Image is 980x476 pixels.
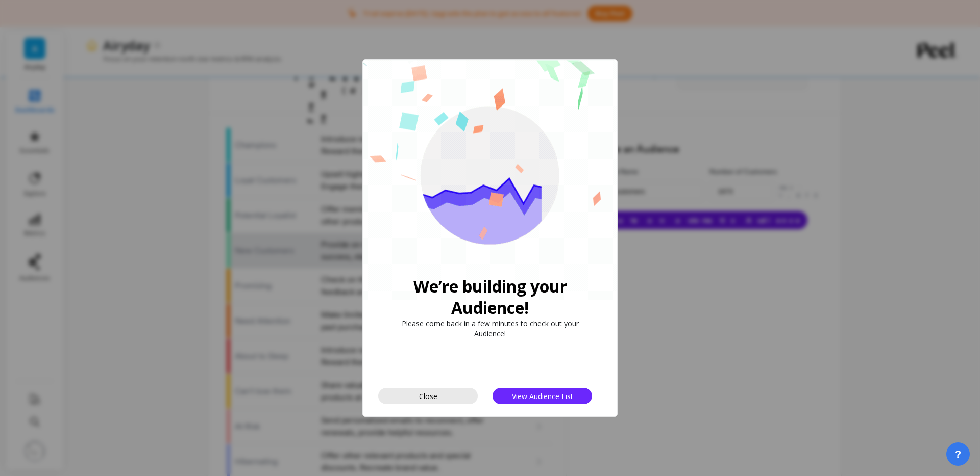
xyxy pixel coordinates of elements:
button: Close [378,388,478,404]
button: ? [946,442,970,466]
span: Close [419,391,437,401]
span: We’re building your Audience! [374,276,607,319]
span: ? [955,447,961,461]
span: Please come back in a few minutes to check out your Audience! [393,319,587,339]
span: View Audience List [512,391,573,401]
button: View Audience List [493,388,592,404]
